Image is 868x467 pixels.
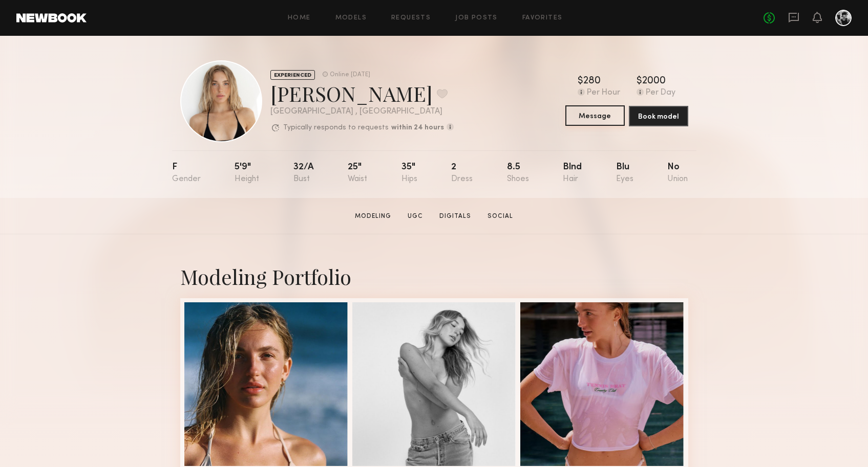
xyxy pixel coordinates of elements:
[288,15,311,21] a: Home
[563,163,582,184] div: Blnd
[401,163,417,184] div: 35"
[483,212,517,221] a: Social
[667,163,688,184] div: No
[404,212,427,221] a: UGC
[646,88,675,98] div: Per Day
[616,163,633,184] div: Blu
[522,15,563,21] a: Favorites
[455,15,498,21] a: Job Posts
[270,107,454,116] div: [GEOGRAPHIC_DATA] , [GEOGRAPHIC_DATA]
[451,163,473,184] div: 2
[293,163,314,184] div: 32/a
[391,15,431,21] a: Requests
[351,212,395,221] a: Modeling
[330,72,370,78] div: Online [DATE]
[348,163,367,184] div: 25"
[565,105,625,126] button: Message
[435,212,475,221] a: Digitals
[180,263,688,290] div: Modeling Portfolio
[587,88,620,98] div: Per Hour
[391,124,444,131] b: within 24 hours
[283,124,389,131] p: Typically responds to requests
[270,80,454,107] div: [PERSON_NAME]
[507,163,529,184] div: 8.5
[335,15,367,21] a: Models
[629,106,688,126] button: Book model
[642,76,666,86] div: 2000
[235,163,259,184] div: 5'9"
[637,76,642,86] div: $
[270,70,315,80] div: EXPERIENCED
[583,76,601,86] div: 280
[172,163,201,184] div: F
[578,76,583,86] div: $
